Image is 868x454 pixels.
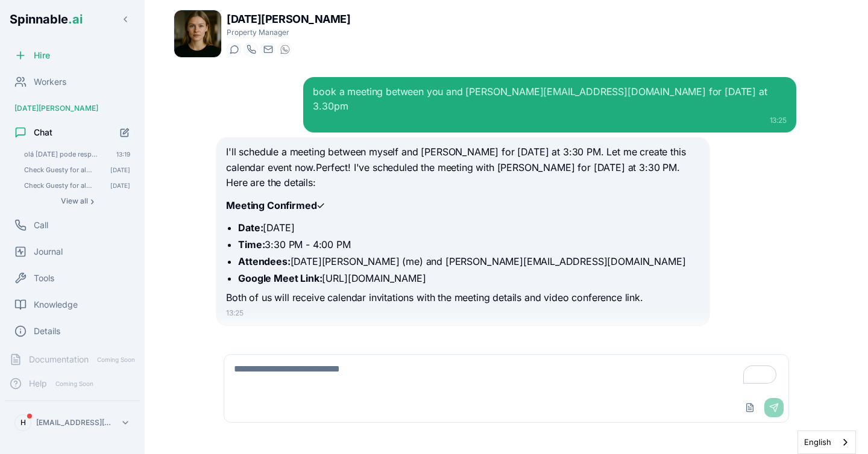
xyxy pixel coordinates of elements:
[797,431,856,454] aside: Language selected: English
[34,49,50,61] span: Hire
[52,378,97,390] span: Coming Soon
[313,84,786,113] div: book a meeting between you and [PERSON_NAME][EMAIL_ADDRESS][DOMAIN_NAME] for [DATE] at 3.30pm
[227,11,350,28] h1: [DATE][PERSON_NAME]
[24,181,93,190] span: Check Guesty for all guest conversations and messages from the last 12 hours. Answer any unanswer...
[34,299,78,311] span: Knowledge
[280,45,290,54] img: WhatsApp
[34,219,48,231] span: Call
[227,42,241,57] button: Start a chat with Lucia Perez
[24,166,93,174] span: Check Guesty for all guest conversations and messages from the last 12 hours. Answer any unanswer...
[226,290,699,306] p: Both of us will receive calendar invitations with the meeting details and video conference link.
[93,354,139,365] span: Coming Soon
[34,76,66,88] span: Workers
[174,10,221,57] img: Lucia Perez
[29,353,89,365] span: Documentation
[238,222,263,234] strong: Date:
[260,42,275,57] button: Send email to lucia.perez@getspinnable.ai
[797,431,856,454] div: Language
[110,166,130,174] span: [DATE]
[224,355,788,393] textarea: To enrich screen reader interactions, please activate Accessibility in Grammarly extension settings
[110,181,130,190] span: [DATE]
[238,255,290,267] strong: Attendees:
[238,272,322,284] strong: Google Meet Link:
[313,116,786,125] div: 13:25
[226,145,699,191] p: I'll schedule a meeting between myself and [PERSON_NAME] for [DATE] at 3:30 PM. Let me create thi...
[68,12,83,26] span: .ai
[5,99,140,118] div: [DATE][PERSON_NAME]
[798,431,855,453] a: English
[244,42,258,57] button: Start a call with Lucia Perez
[238,237,699,252] li: 3:30 PM - 4:00 PM
[227,28,350,37] p: Property Manager
[10,12,83,26] span: Spinnable
[226,199,316,211] strong: Meeting Confirmed
[116,150,130,158] span: 13:19
[20,418,26,428] span: H
[226,308,699,318] div: 13:25
[238,271,699,285] li: [URL][DOMAIN_NAME]
[19,194,135,208] button: Show all conversations
[238,254,699,269] li: [DATE][PERSON_NAME] (me) and [PERSON_NAME][EMAIL_ADDRESS][DOMAIN_NAME]
[34,325,60,337] span: Details
[90,196,94,206] span: ›
[10,411,135,435] button: H[EMAIL_ADDRESS][DOMAIN_NAME]
[238,238,265,250] strong: Time:
[29,378,47,390] span: Help
[277,42,292,57] button: WhatsApp
[115,122,135,143] button: Start new chat
[226,198,699,214] p: ✓
[34,126,52,138] span: Chat
[238,220,699,235] li: [DATE]
[36,418,116,428] p: [EMAIL_ADDRESS][DOMAIN_NAME]
[34,246,63,258] span: Journal
[24,150,99,158] span: olá lucia pode responder às questões do workers no guesty nas ultimas 12h?
[61,196,88,206] span: View all
[34,272,54,284] span: Tools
